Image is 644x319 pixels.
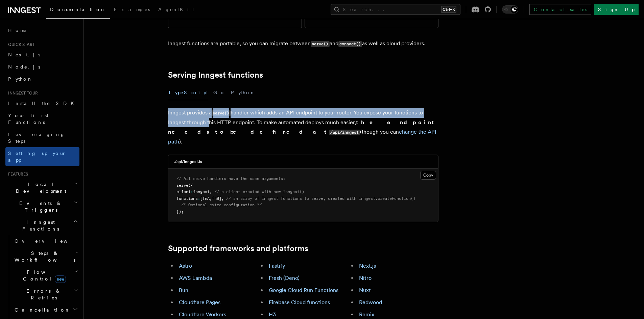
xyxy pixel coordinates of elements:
[8,113,48,125] span: Your first Functions
[420,171,436,180] button: Copy
[212,110,231,116] code: serve()
[176,176,285,181] span: // All serve handlers have the same arguments:
[154,2,198,18] a: AgentKit
[12,266,79,285] button: Flow Controlnew
[8,101,78,106] span: Install the SDK
[12,304,79,316] button: Cancellation
[5,90,38,96] span: Inngest tour
[50,7,106,12] span: Documentation
[181,203,262,207] span: /* Optional extra configuration */
[8,27,27,34] span: Home
[594,4,639,15] a: Sign Up
[110,2,154,18] a: Examples
[212,196,221,201] span: fnB]
[5,97,79,109] a: Install the SDK
[114,7,150,12] span: Examples
[8,151,66,163] span: Setting up your app
[359,275,372,281] a: Nitro
[331,4,460,15] button: Search...Ctrl+K
[329,130,360,135] code: /api/inngest
[176,196,198,201] span: functions
[231,85,256,100] button: Python
[191,189,193,194] span: :
[8,76,33,82] span: Python
[8,52,40,57] span: Next.js
[5,128,79,147] a: Leveraging Steps
[5,24,79,36] a: Home
[179,287,188,293] a: Bun
[176,183,188,188] span: serve
[12,269,74,282] span: Flow Control
[12,250,75,263] span: Steps & Workflows
[5,200,74,213] span: Events & Triggers
[5,42,35,47] span: Quick start
[5,216,79,235] button: Inngest Functions
[12,307,70,313] span: Cancellation
[5,181,74,194] span: Local Development
[12,288,73,301] span: Errors & Retries
[5,61,79,73] a: Node.js
[8,132,65,144] span: Leveraging Steps
[179,263,192,269] a: Astro
[214,189,304,194] span: // a client created with new Inngest()
[226,196,415,201] span: // an array of Inngest functions to serve, created with inngest.createFunction()
[179,275,212,281] a: AWS Lambda
[213,85,225,100] button: Go
[198,196,200,201] span: :
[179,311,226,318] a: Cloudflare Workers
[269,275,300,281] a: Fresh (Deno)
[12,247,79,266] button: Steps & Workflows
[269,263,285,269] a: Fastify
[168,39,438,49] p: Inngest functions are portable, so you can migrate between and as well as cloud providers.
[210,196,212,201] span: ,
[5,178,79,197] button: Local Development
[176,189,191,194] span: client
[5,109,79,128] a: Your first Functions
[502,5,518,14] button: Toggle dark mode
[5,49,79,61] a: Next.js
[158,7,194,12] span: AgentKit
[12,285,79,304] button: Errors & Retries
[221,196,224,201] span: ,
[5,147,79,166] a: Setting up your app
[441,6,456,13] kbd: Ctrl+K
[168,70,263,80] a: Serving Inngest functions
[168,244,308,253] a: Supported frameworks and platforms
[338,41,362,47] code: connect()
[210,189,212,194] span: ,
[168,85,208,100] button: TypeScript
[359,263,376,269] a: Next.js
[269,311,276,318] a: H3
[359,311,374,318] a: Remix
[15,238,84,244] span: Overview
[269,287,338,293] a: Google Cloud Run Functions
[311,41,330,47] code: serve()
[359,299,382,305] a: Redwood
[359,287,371,293] a: Nuxt
[529,4,591,15] a: Contact sales
[8,64,40,70] span: Node.js
[12,235,79,247] a: Overview
[55,275,66,283] span: new
[193,189,210,194] span: inngest
[5,219,73,232] span: Inngest Functions
[179,299,220,305] a: Cloudflare Pages
[200,196,210,201] span: [fnA
[168,108,438,147] p: Inngest provides a handler which adds an API endpoint to your router. You expose your functions t...
[46,2,110,19] a: Documentation
[269,299,330,305] a: Firebase Cloud functions
[174,159,202,164] h3: ./api/inngest.ts
[5,73,79,85] a: Python
[188,183,193,188] span: ({
[5,197,79,216] button: Events & Triggers
[176,209,184,214] span: });
[5,171,28,177] span: Features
